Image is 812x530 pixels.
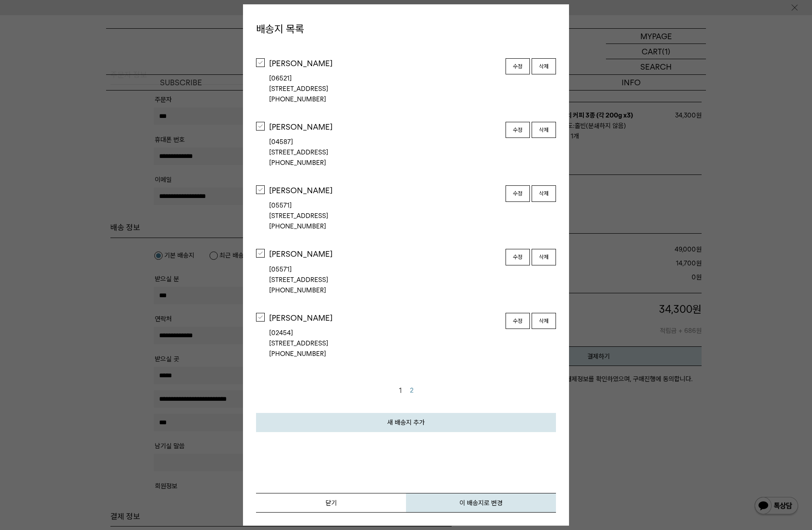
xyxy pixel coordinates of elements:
a: 닫기 [256,493,406,513]
a: 삭제 [532,122,556,138]
button: 이 배송지로 변경 [406,493,556,513]
div: [STREET_ADDRESS] [269,200,556,221]
div: [STREET_ADDRESS] [269,328,556,349]
div: [STREET_ADDRESS] [269,73,556,94]
span: 2 [410,386,413,394]
span: 수정 [513,189,522,198]
a: 수정 [506,313,530,329]
a: 수정 [506,185,530,202]
a: 삭제 [532,249,556,265]
span: [PHONE_NUMBER] [269,158,556,168]
span: 수정 [513,253,522,262]
span: [PHONE_NUMBER] [269,221,556,231]
div: [PERSON_NAME] [269,185,556,196]
span: [05571] [269,200,556,211]
span: 삭제 [539,317,549,325]
span: 삭제 [539,62,549,71]
span: 수정 [513,126,522,134]
a: 삭제 [532,58,556,75]
a: 삭제 [532,185,556,202]
div: [PERSON_NAME] [269,313,556,323]
div: [STREET_ADDRESS] [269,264,556,285]
h4: 배송지 목록 [256,22,556,37]
div: [PERSON_NAME] [269,249,556,259]
span: 수정 [513,317,522,325]
span: 삭제 [539,253,549,262]
div: [STREET_ADDRESS] [269,137,556,158]
span: 삭제 [539,126,549,134]
span: [PHONE_NUMBER] [269,349,556,359]
span: 수정 [513,62,522,71]
span: [02454] [269,328,556,338]
span: [06521] [269,73,556,84]
a: 수정 [506,58,530,75]
span: [PHONE_NUMBER] [269,285,556,295]
span: [05571] [269,264,556,275]
span: [PHONE_NUMBER] [269,94,556,104]
span: 삭제 [539,189,549,198]
a: 새 배송지 추가 [256,413,556,432]
a: 수정 [506,249,530,265]
span: [04587] [269,137,556,147]
a: 1 [399,386,402,395]
a: 수정 [506,122,530,138]
div: [PERSON_NAME] [269,58,556,69]
a: 삭제 [532,313,556,329]
div: [PERSON_NAME] [269,122,556,132]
